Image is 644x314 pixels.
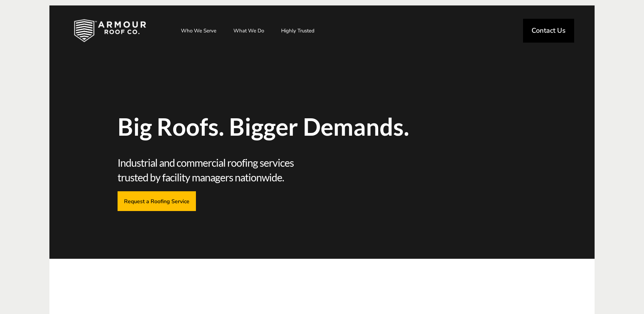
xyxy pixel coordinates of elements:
[227,22,271,39] a: What We Do
[523,19,574,43] a: Contact Us
[63,14,157,48] img: Industrial and Commercial Roofing Company | Armour Roof Co.
[274,22,321,39] a: Highly Trusted
[174,22,223,39] a: Who We Serve
[118,155,320,184] span: Industrial and commercial roofing services trusted by facility managers nationwide.
[532,27,566,34] span: Contact Us
[124,198,189,204] span: Request a Roofing Service
[118,191,196,211] a: Request a Roofing Service
[118,115,421,138] span: Big Roofs. Bigger Demands.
